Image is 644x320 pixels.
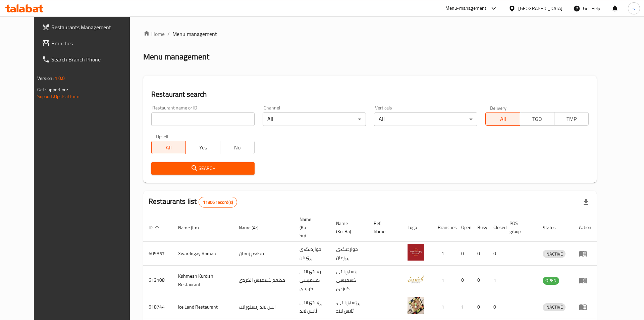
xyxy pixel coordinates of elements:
[157,164,249,173] span: Search
[543,277,559,284] span: OPEN
[432,213,456,242] th: Branches
[554,112,589,126] button: TMP
[432,295,456,319] td: 1
[488,242,504,266] td: 0
[294,295,331,319] td: ڕێستۆرانتی ئایس لاند
[472,266,488,295] td: 0
[374,112,477,126] div: All
[574,213,597,242] th: Action
[408,244,424,261] img: Xwardngay Roman
[143,266,173,295] td: 613108
[557,114,586,124] span: TMP
[173,295,233,319] td: Ice Land Restaurant
[239,224,267,232] span: Name (Ar)
[543,250,566,258] div: INACTIVE
[172,30,217,38] span: Menu management
[37,19,142,35] a: Restaurants Management
[331,266,368,295] td: رێستۆرانتی کشمیشى كوردى
[294,242,331,266] td: خواردنگەی ڕۆمان
[488,295,504,319] td: 0
[408,271,424,287] img: Kshmesh Kurdish Restaurant
[151,112,255,126] input: Search for restaurant name or ID..
[336,219,360,235] span: Name (Ku-Ba)
[633,5,635,12] span: s
[37,74,54,83] span: Version:
[151,141,186,154] button: All
[223,143,252,152] span: No
[456,213,472,242] th: Open
[143,30,165,38] a: Home
[579,276,591,284] div: Menu
[374,219,394,235] span: Ref. Name
[189,143,217,152] span: Yes
[490,105,507,110] label: Delivery
[149,224,161,232] span: ID
[294,266,331,295] td: رێستۆرانتی کشمیشى كوردى
[37,85,68,94] span: Get support on:
[543,250,566,258] span: INACTIVE
[456,295,472,319] td: 1
[331,242,368,266] td: خواردنگەی ڕۆمان
[220,141,255,154] button: No
[579,249,591,258] div: Menu
[151,162,255,175] button: Search
[178,224,208,232] span: Name (En)
[578,194,594,210] div: Export file
[151,89,589,99] h2: Restaurant search
[509,219,529,235] span: POS group
[518,5,562,12] div: [GEOGRAPHIC_DATA]
[37,51,142,67] a: Search Branch Phone
[55,74,65,83] span: 1.0.0
[523,114,552,124] span: TGO
[199,197,237,208] div: Total records count
[143,51,209,62] h2: Menu management
[472,213,488,242] th: Busy
[485,112,520,126] button: All
[37,92,80,101] a: Support.OpsPlatform
[331,295,368,319] td: .ڕێستۆرانتی ئایس لاند
[51,55,136,63] span: Search Branch Phone
[51,39,136,47] span: Branches
[408,297,424,314] img: Ice Land Restaurant
[402,213,432,242] th: Logo
[149,196,237,208] h2: Restaurants list
[233,266,294,295] td: مطعم كشميش الكردي
[185,141,220,154] button: Yes
[199,199,237,205] span: 11806 record(s)
[543,303,566,311] span: INACTIVE
[143,295,173,319] td: 618744
[543,224,565,232] span: Status
[472,242,488,266] td: 0
[445,4,487,12] div: Menu-management
[154,143,183,152] span: All
[472,295,488,319] td: 0
[456,242,472,266] td: 0
[432,266,456,295] td: 1
[37,35,142,51] a: Branches
[456,266,472,295] td: 0
[300,215,323,239] span: Name (Ku-So)
[51,23,136,31] span: Restaurants Management
[488,266,504,295] td: 1
[432,242,456,266] td: 1
[156,134,168,139] label: Upsell
[233,295,294,319] td: ايس لاند ريستورانت
[173,266,233,295] td: Kshmesh Kurdish Restaurant
[233,242,294,266] td: مطعم رومان
[143,30,597,38] nav: breadcrumb
[579,303,591,311] div: Menu
[143,242,173,266] td: 609857
[520,112,554,126] button: TGO
[488,114,517,124] span: All
[167,30,170,38] li: /
[488,213,504,242] th: Closed
[263,112,366,126] div: All
[173,242,233,266] td: Xwardngay Roman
